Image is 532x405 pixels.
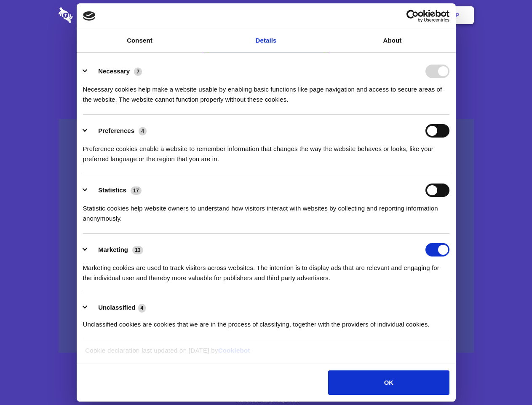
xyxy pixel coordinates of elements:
iframe: Drift Widget Chat Controller [490,363,522,395]
button: Marketing (13) [83,243,149,256]
label: Statistics [98,186,126,194]
a: Usercentrics Cookiebot - opens in a new window [376,10,449,22]
button: Unclassified (4) [83,302,151,313]
img: logo-wordmark-white-trans-d4663122ce5f474addd5e946df7df03e33cb6a1c49d2221995e7729f52c070b2.svg [59,7,131,23]
button: Preferences (4) [83,124,152,138]
a: Pricing [247,2,284,28]
a: Wistia video thumbnail [59,119,474,353]
label: Preferences [98,127,134,134]
div: Statistic cookies help website owners to understand how visitors interact with websites by collec... [83,197,449,224]
button: Statistics (17) [83,184,147,197]
a: Login [382,2,419,28]
span: 4 [139,127,147,135]
span: 13 [132,246,143,254]
div: Cookie declaration last updated on [DATE] by [79,346,453,362]
a: About [329,29,456,52]
div: Necessary cookies help make a website usable by enabling basic functions like page navigation and... [83,78,449,105]
img: logo [83,11,96,21]
a: Contact [342,2,380,28]
label: Marketing [98,246,128,253]
a: Cookiebot [218,347,250,354]
a: Details [203,29,329,52]
button: Necessary (7) [83,65,147,78]
span: 7 [134,67,142,76]
label: Necessary [98,67,130,75]
div: Marketing cookies are used to track visitors across websites. The intention is to display ads tha... [83,256,449,283]
div: Preference cookies enable a website to remember information that changes the way the website beha... [83,138,449,164]
button: OK [328,370,449,395]
h1: Eliminate Slack Data Loss. [59,38,474,68]
span: 17 [131,186,142,195]
span: 4 [138,304,146,312]
h4: Auto-redaction of sensitive data, encrypted data sharing and self-destructing private chats. Shar... [59,77,474,105]
div: Unclassified cookies are cookies that we are in the process of classifying, together with the pro... [83,313,449,329]
a: Consent [77,29,203,52]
